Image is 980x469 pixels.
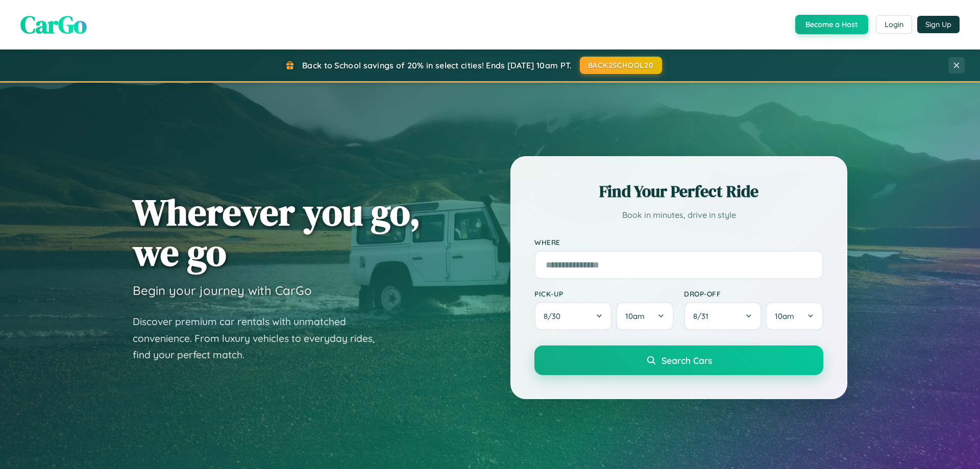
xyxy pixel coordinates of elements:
button: 8/31 [684,302,762,330]
button: BACK2SCHOOL20 [580,57,662,74]
p: Book in minutes, drive in style [534,208,823,223]
span: Back to School savings of 20% in select cities! Ends [DATE] 10am PT. [302,60,572,70]
span: Search Cars [661,355,712,366]
h1: Wherever you go, we go [133,192,421,273]
label: Drop-off [684,289,823,298]
button: Login [876,15,912,34]
button: 10am [766,302,823,330]
h3: Begin your journey with CarGo [133,283,312,298]
button: Sign Up [917,16,960,33]
button: Search Cars [534,345,823,375]
label: Where [534,238,823,246]
button: 10am [616,302,674,330]
button: Become a Host [795,15,868,34]
span: 8 / 30 [544,311,566,321]
span: 10am [625,311,645,321]
p: Discover premium car rentals with unmatched convenience. From luxury vehicles to everyday rides, ... [133,313,388,363]
button: 8/30 [534,302,612,330]
span: 10am [775,311,794,321]
span: 8 / 31 [693,311,714,321]
label: Pick-up [534,289,674,298]
span: CarGo [20,8,87,41]
h2: Find Your Perfect Ride [534,180,823,203]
